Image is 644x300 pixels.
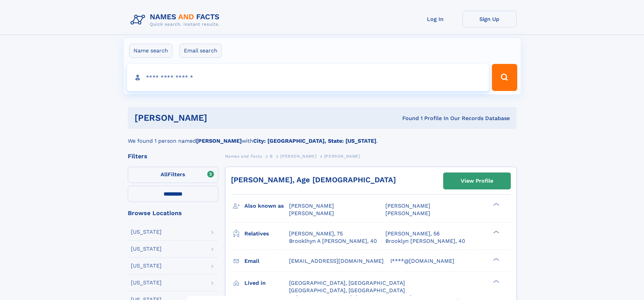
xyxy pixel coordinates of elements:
[231,176,396,184] a: [PERSON_NAME], Age [DEMOGRAPHIC_DATA]
[492,202,500,207] div: ❯
[492,279,500,283] div: ❯
[180,44,222,58] label: Email search
[131,280,162,285] div: [US_STATE]
[128,153,218,159] div: Filters
[305,115,510,122] div: Found 1 Profile In Our Records Database
[244,200,289,212] h3: Also known as
[128,167,218,183] label: Filters
[131,263,162,269] div: [US_STATE]
[129,44,172,58] label: Name search
[385,237,465,245] a: Brooklyn [PERSON_NAME], 40
[280,152,316,160] a: [PERSON_NAME]
[492,257,500,261] div: ❯
[385,210,430,216] span: [PERSON_NAME]
[280,154,316,159] span: [PERSON_NAME]
[253,138,376,144] b: City: [GEOGRAPHIC_DATA], State: [US_STATE]
[128,210,218,216] div: Browse Locations
[492,230,500,234] div: ❯
[289,237,377,245] a: Brooklhyn A [PERSON_NAME], 40
[244,255,289,267] h3: Email
[244,228,289,239] h3: Relatives
[324,154,360,159] span: [PERSON_NAME]
[461,173,493,189] div: View Profile
[270,152,273,160] a: B
[244,277,289,289] h3: Lived in
[289,230,343,237] a: [PERSON_NAME], 75
[462,11,517,27] a: Sign Up
[196,138,242,144] b: [PERSON_NAME]
[408,11,462,27] a: Log In
[270,154,273,159] span: B
[128,129,517,145] div: We found 1 person named with .
[131,229,162,235] div: [US_STATE]
[127,64,489,91] input: search input
[131,246,162,252] div: [US_STATE]
[385,230,440,237] a: [PERSON_NAME], 56
[135,114,305,122] h1: [PERSON_NAME]
[289,280,405,286] span: [GEOGRAPHIC_DATA], [GEOGRAPHIC_DATA]
[289,258,384,264] span: [EMAIL_ADDRESS][DOMAIN_NAME]
[492,64,517,91] button: Search Button
[289,287,405,294] span: [GEOGRAPHIC_DATA], [GEOGRAPHIC_DATA]
[128,11,225,29] img: Logo Names and Facts
[385,203,430,209] span: [PERSON_NAME]
[289,203,334,209] span: [PERSON_NAME]
[161,171,168,178] span: All
[225,152,262,160] a: Names and Facts
[289,210,334,216] span: [PERSON_NAME]
[444,173,510,189] a: View Profile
